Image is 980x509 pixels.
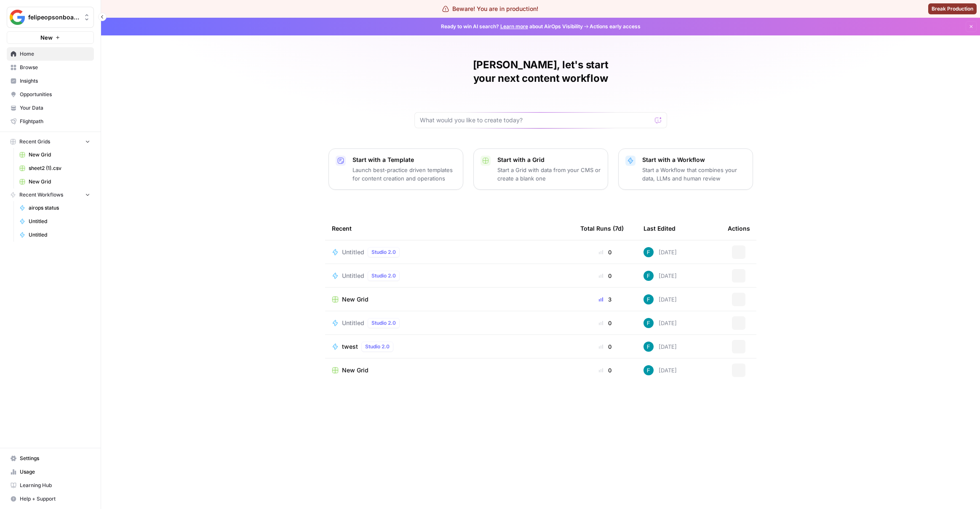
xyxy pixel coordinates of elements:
span: Insights [20,77,90,85]
img: 3qwd99qm5jrkms79koxglshcff0m [644,365,654,375]
span: Settings [20,455,90,462]
span: sheet2 (1).csv [29,164,90,172]
div: 0 [580,248,630,256]
span: Your Data [20,104,90,112]
span: New Grid [342,295,369,304]
div: 3 [580,295,630,304]
span: Ready to win AI search? about AirOps Visibility [441,23,583,30]
a: UntitledStudio 2.0 [332,247,567,257]
div: 0 [580,342,630,351]
button: Break Production [928,3,977,14]
span: Recent Workflows [19,191,63,199]
a: Opportunities [7,88,94,101]
p: Start with a Template [352,156,456,164]
div: Actions [728,217,750,240]
img: 3qwd99qm5jrkms79koxglshcff0m [644,247,654,257]
a: Flightpath [7,115,94,128]
a: Usage [7,465,94,479]
span: Untitled [342,272,364,280]
span: Help + Support [20,495,90,503]
span: Untitled [342,319,364,327]
a: Browse [7,61,94,74]
a: Learning Hub [7,479,94,492]
span: Untitled [29,218,90,225]
a: UntitledStudio 2.0 [332,271,567,281]
img: 3qwd99qm5jrkms79koxglshcff0m [644,271,654,281]
div: 0 [580,272,630,280]
button: Help + Support [7,492,94,506]
a: Untitled [16,215,94,228]
span: New [40,33,53,42]
span: Studio 2.0 [371,248,396,256]
img: 3qwd99qm5jrkms79koxglshcff0m [644,294,654,304]
div: [DATE] [644,294,677,304]
a: New Grid [16,148,94,162]
a: Learn more [500,23,528,30]
span: airops status [29,204,90,212]
span: New Grid [342,366,369,374]
div: 0 [580,366,630,374]
p: Start with a Grid [497,156,601,164]
span: Home [20,50,90,58]
a: sheet2 (1).csv [16,162,94,175]
a: Home [7,47,94,61]
a: Your Data [7,101,94,115]
div: [DATE] [644,318,677,328]
div: [DATE] [644,365,677,375]
button: Recent Workflows [7,189,94,201]
button: Workspace: felipeopsonboarding [7,7,94,28]
a: twestStudio 2.0 [332,342,567,352]
div: Recent [332,217,567,240]
a: Settings [7,452,94,465]
span: Studio 2.0 [371,319,396,327]
p: Start with a Workflow [642,156,746,164]
div: 0 [580,319,630,327]
img: 3qwd99qm5jrkms79koxglshcff0m [644,342,654,352]
div: Beware! You are in production! [442,5,538,13]
span: Usage [20,468,90,476]
span: Learning Hub [20,482,90,489]
span: Recent Grids [19,138,50,145]
img: felipeopsonboarding Logo [10,10,25,25]
p: Start a Grid with data from your CMS or create a blank one [497,166,601,183]
div: Total Runs (7d) [580,217,624,240]
button: Start with a GridStart a Grid with data from your CMS or create a blank one [473,148,608,190]
p: Start a Workflow that combines your data, LLMs and human review [642,166,746,183]
button: New [7,31,94,44]
span: Studio 2.0 [371,272,396,280]
span: Actions early access [590,23,641,30]
span: New Grid [29,178,90,186]
a: New Grid [332,295,567,304]
div: Last Edited [644,217,676,240]
input: What would you like to create today? [420,116,652,124]
span: felipeopsonboarding [28,13,79,22]
img: 3qwd99qm5jrkms79koxglshcff0m [644,318,654,328]
span: Untitled [342,248,364,256]
a: Untitled [16,228,94,242]
button: Recent Grids [7,135,94,148]
a: UntitledStudio 2.0 [332,318,567,328]
a: New Grid [16,175,94,189]
span: Studio 2.0 [365,343,390,350]
span: Break Production [932,5,973,13]
a: Insights [7,74,94,88]
a: New Grid [332,366,567,374]
p: Launch best-practice driven templates for content creation and operations [352,166,456,183]
h1: [PERSON_NAME], let's start your next content workflow [414,58,667,85]
span: Untitled [29,231,90,239]
span: Browse [20,64,90,71]
div: [DATE] [644,271,677,281]
span: twest [342,342,358,351]
div: [DATE] [644,342,677,352]
span: New Grid [29,151,90,159]
a: airops status [16,201,94,215]
button: Start with a WorkflowStart a Workflow that combines your data, LLMs and human review [618,148,753,190]
span: Opportunities [20,91,90,98]
span: Flightpath [20,118,90,125]
button: Start with a TemplateLaunch best-practice driven templates for content creation and operations [328,148,463,190]
div: [DATE] [644,247,677,257]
